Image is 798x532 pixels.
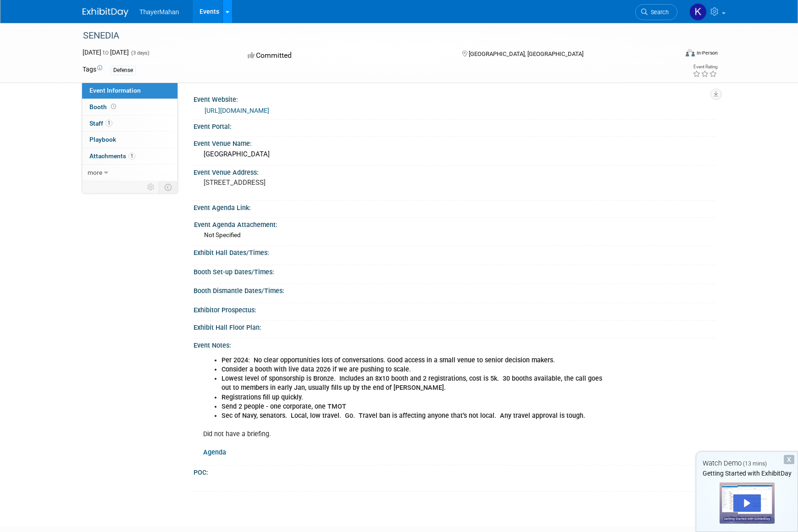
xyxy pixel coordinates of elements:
[222,356,555,364] b: Per 2024: No clear opportunities lots of conversations. Good access in a small venue to senior de...
[89,120,112,127] span: Staff
[194,303,715,315] div: Exhibitor Prospectus:
[83,49,129,56] span: [DATE] [DATE]
[139,8,179,16] span: ThayerMahan
[101,49,110,56] span: to
[197,351,614,462] div: Did not have a briefing.
[194,137,715,148] div: Event Venue Name:
[89,87,141,94] span: Event Information
[686,49,695,56] img: Format-Inperson.png
[143,181,159,193] td: Personalize Event Tab Strip
[204,231,708,239] div: Not Specified
[623,48,718,61] div: Event Format
[194,284,715,295] div: Booth Dismantle Dates/Times:
[83,8,128,17] img: ExhibitDay
[194,218,711,229] div: Event Agenda Attachement:
[194,338,715,350] div: Event Notes:
[82,99,177,115] a: Booth
[222,393,303,401] b: Registrations fill up quickly.
[245,48,448,64] div: Committed
[88,169,102,176] span: more
[469,50,583,57] span: [GEOGRAPHIC_DATA], [GEOGRAPHIC_DATA]
[89,136,116,143] span: Playbook
[111,66,136,75] div: Defense
[194,93,715,104] div: Event Website:
[635,4,677,20] a: Search
[159,181,178,193] td: Toggle Event Tabs
[194,321,715,332] div: Exhibit Hall Floor Plan:
[89,152,135,160] span: Attachments
[696,469,798,478] div: Getting Started with ExhibitDay
[130,50,150,56] span: (3 days)
[194,465,715,477] div: POC:
[205,107,269,114] a: [URL][DOMAIN_NAME]
[696,459,798,468] div: Watch Demo
[82,148,177,164] a: Attachments1
[222,375,602,392] b: Lowest level of sponsorship is Bronze. Includes an 8x10 booth and 2 registrations, cost is 5k. 30...
[204,178,401,187] pre: [STREET_ADDRESS]
[696,50,718,56] div: In-Person
[80,28,664,44] div: SENEDIA
[743,460,767,467] span: (13 mins)
[194,201,715,212] div: Event Agenda Link:
[733,494,761,512] div: Play
[222,366,411,373] b: Consider a booth with live data 2026 if we are pushing to scale.
[222,412,585,420] b: Sec of Navy, senators. Local, low travel. Go. Travel ban is affecting anyone that’s not local. An...
[194,246,715,257] div: Exhibit Hall Dates/Times:
[82,132,177,148] a: Playbook
[200,147,709,161] div: [GEOGRAPHIC_DATA]
[693,65,717,69] div: Event Rating
[128,153,135,160] span: 1
[194,265,715,277] div: Booth Set-up Dates/Times:
[109,103,118,110] span: Booth not reserved yet
[89,103,118,111] span: Booth
[203,449,226,456] a: Agenda
[194,120,715,131] div: Event Portal:
[105,120,112,127] span: 1
[648,9,669,16] span: Search
[82,116,177,132] a: Staff1
[222,403,346,410] b: Send 2 people - one corporate, one TMOT
[82,83,177,99] a: Event Information
[82,165,177,181] a: more
[784,455,794,464] div: Dismiss
[83,65,102,75] td: Tags
[689,3,707,21] img: Kathy Caval
[194,166,715,177] div: Event Venue Address:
